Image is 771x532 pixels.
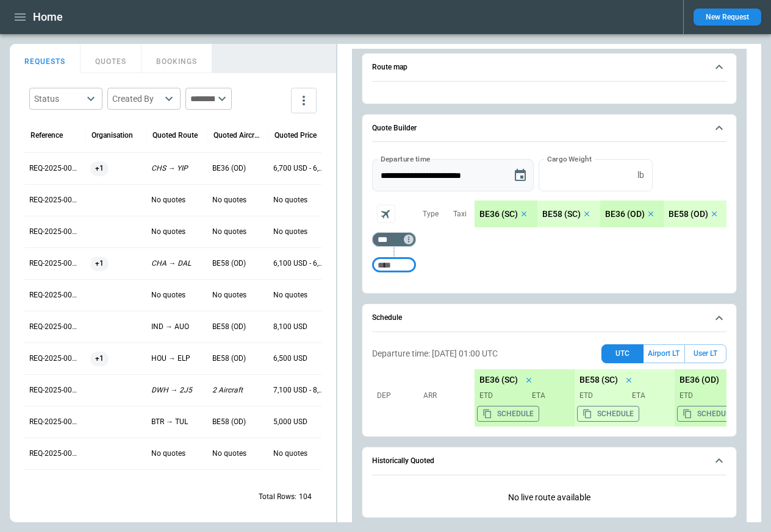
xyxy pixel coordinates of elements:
[33,10,63,24] h1: Home
[151,385,203,395] p: DWH → 2J5
[212,258,264,269] p: BE58 (OD)
[453,209,467,219] p: Taxi
[29,322,81,332] p: REQ-2025-000317
[151,290,203,300] p: No quotes
[142,44,212,73] button: BOOKINGS
[212,385,264,395] p: 2 Aircraft
[91,131,133,140] div: Organisation
[112,93,161,105] div: Created By
[29,195,81,205] p: REQ-2025-000321
[579,375,618,385] p: BE58 (SC)
[273,163,325,174] p: 6,700 USD - 6,800 USD
[372,304,726,332] button: Schedule
[34,93,83,105] div: Status
[669,209,708,219] p: BE58 (OD)
[30,131,63,140] div: Reference
[151,258,203,269] p: CHA → DAL
[684,344,726,363] button: User LT
[212,163,264,174] p: BE36 (OD)
[29,449,81,459] p: REQ-2025-000313
[151,417,203,427] p: BTR → TUL
[372,457,434,465] h6: Historically Quoted
[273,227,325,237] p: No quotes
[273,195,325,205] p: No quotes
[677,406,739,422] button: Copy the aircraft schedule to your clipboard
[212,322,264,332] p: BE58 (OD)
[372,349,498,359] p: Departure time: [DATE] 01:00 UTC
[644,344,684,363] button: Airport LT
[527,391,570,401] p: ETA
[508,163,533,188] button: Choose date, selected date is Oct 5, 2025
[372,447,726,475] button: Historically Quoted
[29,417,81,427] p: REQ-2025-000314
[627,391,670,401] p: ETA
[605,209,645,219] p: BE36 (OD)
[273,417,325,427] p: 5,000 USD
[477,406,539,422] button: Copy the aircraft schedule to your clipboard
[273,449,325,459] p: No quotes
[291,88,317,113] button: more
[372,483,726,512] div: Historically Quoted
[372,483,726,512] p: No live route available
[475,200,726,227] div: scrollable content
[273,353,325,364] p: 6,500 USD
[212,417,264,427] p: BE58 (OD)
[372,339,726,431] div: Schedule
[273,385,325,395] p: 7,100 USD - 8,100 USD
[423,391,466,401] p: Arr
[29,163,81,174] p: REQ-2025-000322
[680,391,722,401] p: ETD
[372,314,402,322] h6: Schedule
[601,344,644,363] button: UTC
[151,163,203,174] p: CHS → YIP
[151,227,203,237] p: No quotes
[29,258,81,269] p: REQ-2025-000319
[212,449,264,459] p: No quotes
[577,406,639,422] button: Copy the aircraft schedule to your clipboard
[475,369,726,427] div: scrollable content
[372,124,417,132] h6: Quote Builder
[212,353,264,364] p: BE58 (OD)
[377,205,395,223] span: Aircraft selection
[212,195,264,205] p: No quotes
[372,232,416,247] div: Too short
[372,159,726,278] div: Quote Builder
[90,248,109,279] span: +1
[372,63,407,71] h6: Route map
[542,209,581,219] p: BE58 (SC)
[29,353,81,364] p: REQ-2025-000316
[81,44,142,73] button: QUOTES
[90,153,109,184] span: +1
[29,227,81,237] p: REQ-2025-000320
[377,391,420,401] p: Dep
[151,195,203,205] p: No quotes
[637,170,644,180] p: lb
[212,290,264,300] p: No quotes
[151,353,203,364] p: HOU → ELP
[579,391,622,401] p: ETD
[10,44,81,73] button: REQUESTS
[423,209,439,219] p: Type
[273,290,325,300] p: No quotes
[547,154,592,164] label: Cargo Weight
[151,322,203,332] p: IND → AUO
[479,375,518,385] p: BE36 (SC)
[212,227,264,237] p: No quotes
[90,343,109,374] span: +1
[372,258,416,272] div: Too short
[680,375,719,385] p: BE36 (OD)
[479,391,522,401] p: ETD
[372,54,726,82] button: Route map
[29,385,81,395] p: REQ-2025-000315
[29,290,81,300] p: REQ-2025-000318
[381,154,431,164] label: Departure time
[372,115,726,143] button: Quote Builder
[213,131,262,140] div: Quoted Aircraft
[274,131,317,140] div: Quoted Price
[479,209,518,219] p: BE36 (SC)
[299,492,312,502] p: 104
[259,492,296,502] p: Total Rows:
[273,322,325,332] p: 8,100 USD
[694,9,761,26] button: New Request
[273,258,325,269] p: 6,100 USD - 6,300 USD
